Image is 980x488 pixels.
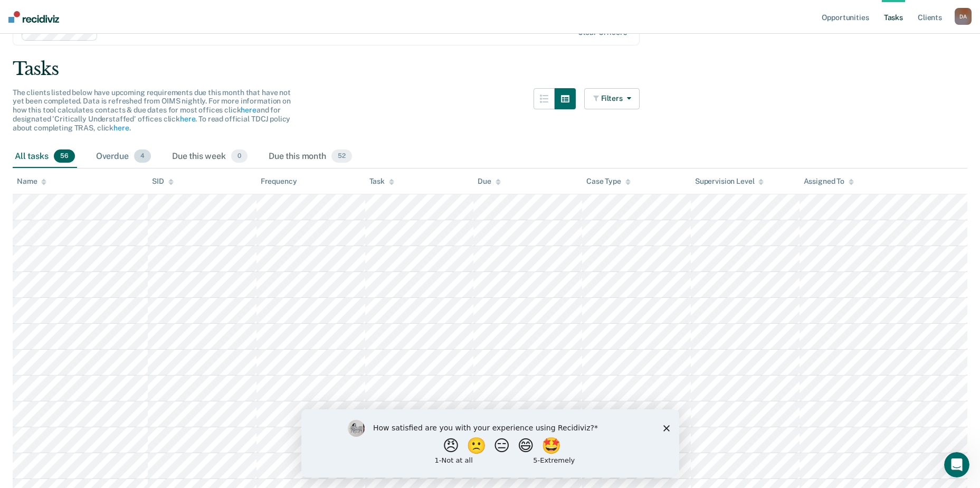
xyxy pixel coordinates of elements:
div: SID [152,177,174,186]
div: Frequency [261,177,297,186]
div: Supervision Level [695,177,764,186]
span: 52 [331,149,352,163]
div: Assigned To [804,177,854,186]
div: D A [955,8,972,25]
a: here [241,106,256,114]
span: 0 [231,149,248,163]
iframe: Survey by Kim from Recidiviz [301,409,679,477]
div: Name [17,177,46,186]
div: Tasks [13,58,967,80]
span: The clients listed below have upcoming requirements due this month that have not yet been complet... [13,88,291,132]
div: Due this month52 [267,145,354,168]
button: DA [955,8,972,25]
div: Case Type [586,177,631,186]
span: 56 [54,149,75,163]
a: here [113,124,129,132]
div: Due [478,177,501,186]
img: Recidiviz [8,11,59,23]
button: Filters [584,88,640,109]
iframe: Intercom live chat [944,452,969,477]
a: here [180,115,195,123]
div: Task [369,177,394,186]
div: All tasks56 [13,145,77,168]
div: Due this week0 [170,145,250,168]
span: 4 [134,149,151,163]
div: Overdue4 [94,145,153,168]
